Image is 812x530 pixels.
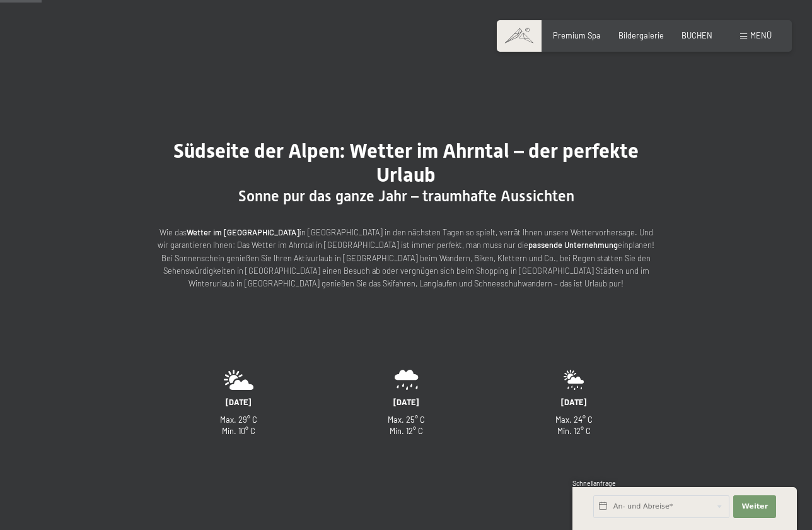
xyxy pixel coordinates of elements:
button: Weiter [733,495,776,518]
p: Wie das in [GEOGRAPHIC_DATA] in den nächsten Tagen so spielt, verrät Ihnen unsere Wettervorhersag... [154,226,658,290]
strong: passende Unternehmung [528,240,618,250]
span: [DATE] [561,397,586,407]
span: Max. 25° C [388,415,425,425]
span: [DATE] [226,397,251,407]
span: Max. 24° C [555,415,593,425]
span: Menü [750,30,772,40]
strong: Wetter im [GEOGRAPHIC_DATA] [187,227,299,237]
span: Min. 10° C [222,426,255,436]
span: Min. 12° C [390,426,423,436]
a: Premium Spa [553,30,601,40]
span: [DATE] [393,397,419,407]
a: BUCHEN [681,30,712,40]
span: Max. 29° C [220,415,257,425]
span: Schnellanfrage [572,480,616,487]
span: Südseite der Alpen: Wetter im Ahrntal – der perfekte Urlaub [173,139,639,187]
span: Weiter [741,502,768,512]
a: Bildergalerie [618,30,664,40]
span: Min. 12° C [557,426,591,436]
span: Sonne pur das ganze Jahr – traumhafte Aussichten [238,187,574,205]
